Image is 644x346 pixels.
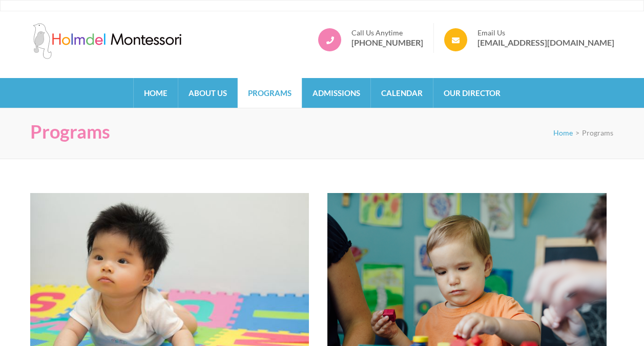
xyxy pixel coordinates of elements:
span: Email Us [477,28,614,37]
a: [EMAIL_ADDRESS][DOMAIN_NAME] [477,37,614,48]
a: About Us [178,78,237,108]
a: Admissions [302,78,370,108]
a: Programs [238,78,302,108]
span: > [575,128,579,137]
h1: Programs [30,121,110,143]
a: Home [134,78,178,108]
a: Home [553,128,573,137]
img: Holmdel Montessori School [30,23,184,59]
a: Our Director [433,78,511,108]
span: Call Us Anytime [351,28,423,37]
a: [PHONE_NUMBER] [351,37,423,48]
a: Calendar [371,78,433,108]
